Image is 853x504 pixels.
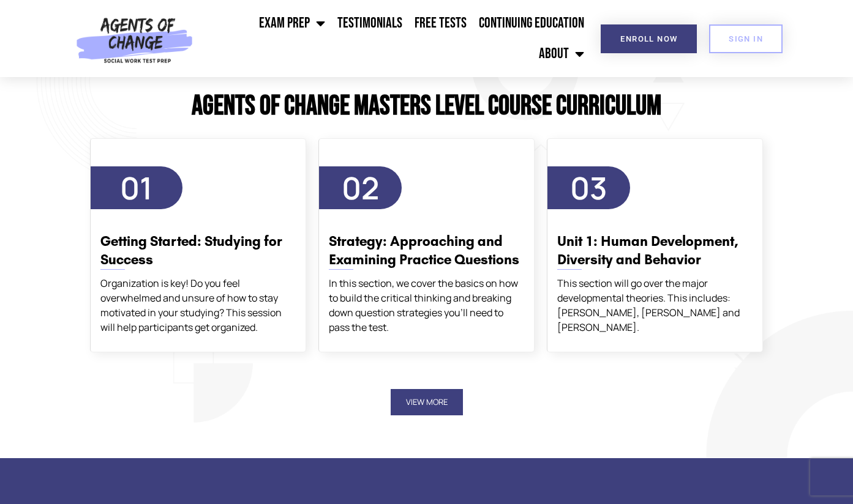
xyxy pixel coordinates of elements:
div: Organization is key! Do you feel overwhelmed and unsure of how to stay motivated in your studying... [100,276,296,335]
a: SIGN IN [709,24,783,53]
span: 02 [342,167,379,209]
div: In this section, we cover the basics on how to build the critical thinking and breaking down ques... [329,276,524,335]
a: Exam Prep [253,8,331,39]
div: This section will go over the major developmental theories. This includes: [PERSON_NAME], [PERSON... [557,276,753,335]
nav: Menu [198,8,590,69]
a: Free Tests [408,8,473,39]
span: Enroll Now [620,35,677,43]
span: 03 [570,167,607,209]
span: SIGN IN [729,35,763,43]
h3: Getting Started: Studying for Success [100,232,296,269]
a: About [533,39,590,69]
h3: Strategy: Approaching and Examining Practice Questions [329,232,524,269]
a: Testimonials [331,8,408,39]
button: View More [391,389,463,415]
h2: Agents of Change Masters Level Course Curriculum [84,92,770,120]
h3: Unit 1: Human Development, Diversity and Behavior [557,232,753,269]
a: Enroll Now [601,24,697,53]
a: Continuing Education [473,8,590,39]
span: 01 [120,167,152,209]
